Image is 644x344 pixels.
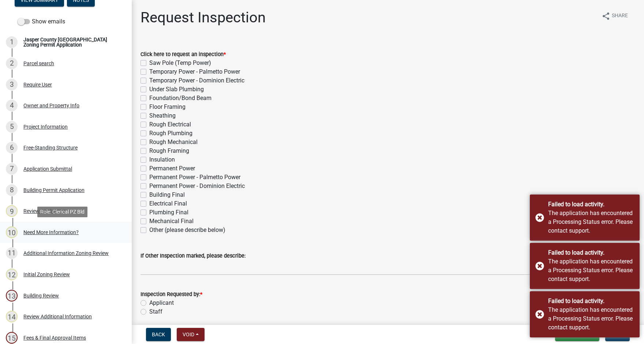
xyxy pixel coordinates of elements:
[6,184,18,196] div: 8
[23,314,92,319] div: Review Additional Information
[6,226,18,238] div: 10
[18,17,65,26] label: Show emails
[548,257,634,284] div: The application has encountered a Processing Status error. Please contact support.
[23,166,72,171] div: Application Submittal
[548,248,634,257] div: Failed to load activity.
[149,217,194,226] label: Mechanical Final
[6,332,18,344] div: 15
[23,145,78,150] div: Free-Standing Structure
[6,290,18,302] div: 13
[23,61,54,66] div: Parcel search
[6,79,18,90] div: 3
[141,292,202,297] label: Inspection Requested by:
[23,124,68,129] div: Project Information
[149,111,176,120] label: Sheathing
[149,94,211,103] label: Foundation/Bond Beam
[149,120,191,129] label: Rough Electrical
[149,208,188,217] label: Plumbing Final
[6,269,18,280] div: 12
[149,155,175,164] label: Insulation
[23,208,66,214] div: Review Application
[149,76,244,85] label: Temporary Power - Dominion Electric
[152,332,165,337] span: Back
[149,164,195,173] label: Permanent Power
[149,199,187,208] label: Electrical Final
[23,82,52,87] div: Require User
[183,332,194,337] span: Void
[149,59,211,67] label: Saw Pole (Temp Power)
[6,311,18,322] div: 14
[548,209,634,235] div: The application has encountered a Processing Status error. Please contact support.
[23,335,86,340] div: Fees & Final Approval Items
[149,85,204,94] label: Under Slab Plumbing
[149,226,225,234] label: Other (please describe below)
[23,272,70,277] div: Initial Zoning Review
[6,121,18,133] div: 5
[23,251,109,256] div: Additional Information Zoning Review
[146,328,171,341] button: Back
[602,12,610,21] i: share
[6,163,18,175] div: 7
[548,306,634,332] div: The application has encountered a Processing Status error. Please contact support.
[6,247,18,259] div: 11
[141,9,266,26] h1: Request Inspection
[6,205,18,217] div: 9
[23,103,79,108] div: Owner and Property Info
[149,138,198,147] label: Rough Mechanical
[23,230,79,235] div: Need More Information?
[149,147,189,155] label: Rough Framing
[149,307,162,316] label: Staff
[149,103,186,111] label: Floor Framing
[177,328,205,341] button: Void
[141,254,246,259] label: If Other Inspection marked, please describe:
[149,129,192,138] label: Rough Plumbing
[149,299,174,307] label: Applicant
[149,191,185,199] label: Building Final
[548,200,634,209] div: Failed to load activity.
[6,100,18,111] div: 4
[149,67,240,76] label: Temporary Power - Palmetto Power
[596,9,634,23] button: shareShare
[6,58,18,69] div: 2
[149,182,245,191] label: Permanent Power - Dominion Electric
[612,12,628,21] span: Share
[23,188,85,193] div: Building Permit Application
[548,297,634,306] div: Failed to load activity.
[37,207,87,217] div: Role: Clerical PZ Bld
[149,173,240,182] label: Permanent Power - Palmetto Power
[6,142,18,153] div: 6
[23,293,59,298] div: Building Review
[23,37,120,47] div: Jasper County [GEOGRAPHIC_DATA] Zoning Permit Application
[141,52,226,57] label: Click here to request an inspection
[6,36,18,48] div: 1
